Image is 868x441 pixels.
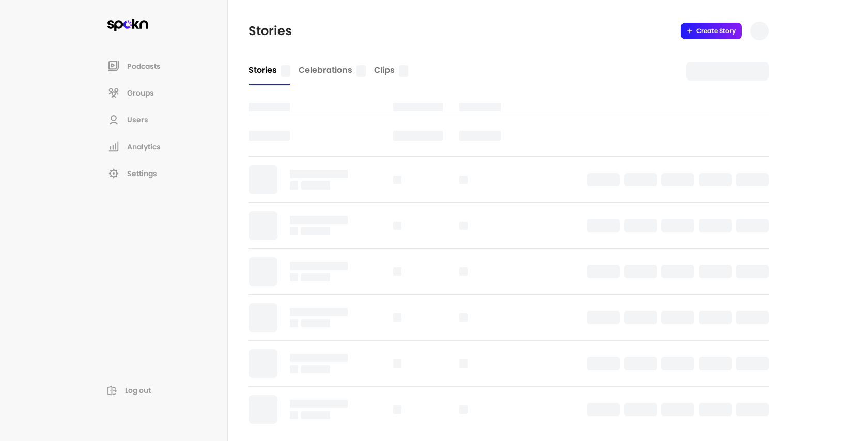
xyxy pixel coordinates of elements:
a: Create Story [681,23,742,39]
span: Log out [125,385,151,396]
span: 0 [357,65,366,77]
span: Analytics [127,141,161,152]
a: Groups [99,81,207,105]
a: Podcasts [99,54,207,78]
span: 0 [399,65,408,77]
a: Users [99,107,207,132]
a: Analytics [99,134,207,159]
span: 0 [281,65,290,77]
a: Celebrations0 [299,56,366,85]
a: Clips0 [374,56,408,85]
span: Users [127,115,148,125]
span: Groups [127,88,154,98]
button: Log out [99,381,207,400]
span: Celebrations [299,64,352,76]
span: Clips [374,64,395,76]
span: Stories [249,64,277,76]
a: Stories0 [249,56,290,85]
a: Settings [99,161,207,186]
span: Podcasts [127,61,161,71]
h1: Stories [249,23,292,39]
span: Settings [127,168,157,179]
span: Create Story [696,27,736,35]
